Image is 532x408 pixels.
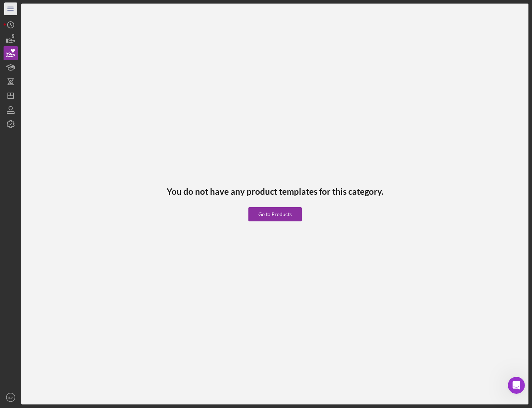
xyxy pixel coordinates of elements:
button: Go to Products [248,207,302,221]
div: Go to Products [258,207,292,221]
text: EV [9,396,13,399]
button: EV [4,390,18,404]
a: Go to Products [248,197,302,221]
iframe: Intercom live chat [508,377,525,394]
h3: You do not have any product templates for this category. [167,187,383,197]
